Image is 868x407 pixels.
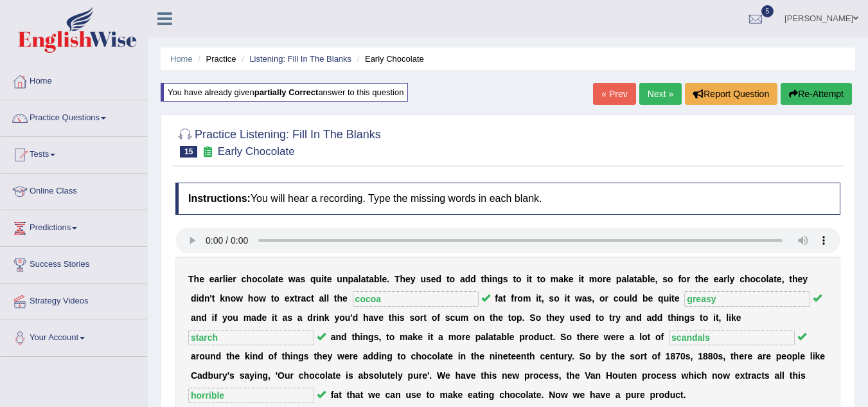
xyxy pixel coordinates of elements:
[716,312,719,323] b: t
[1,174,147,206] a: Online Class
[191,293,197,303] b: d
[378,312,384,323] b: e
[342,293,348,303] b: e
[599,293,605,303] b: o
[634,274,637,284] b: t
[191,312,196,323] b: a
[703,312,709,323] b: o
[249,54,351,64] a: Listening: Fill In The Blanks
[782,274,784,284] b: ,
[631,312,637,323] b: n
[684,291,810,307] input: blank
[337,274,342,284] b: u
[802,274,808,284] b: y
[492,274,498,284] b: n
[339,312,345,323] b: o
[301,293,306,303] b: a
[542,293,544,303] b: ,
[348,274,353,284] b: p
[319,293,324,303] b: a
[669,330,795,345] input: blank
[554,312,560,323] b: e
[616,312,621,323] b: y
[288,274,296,284] b: w
[252,274,258,284] b: o
[437,312,440,323] b: f
[636,312,642,323] b: d
[353,312,359,323] b: d
[397,312,400,323] b: i
[536,312,542,323] b: o
[405,274,411,284] b: e
[587,293,592,303] b: s
[714,274,719,284] b: e
[310,274,316,284] b: q
[321,274,324,284] b: i
[490,312,493,323] b: t
[538,293,542,303] b: t
[719,312,722,323] b: ,
[341,332,347,342] b: d
[546,312,549,323] b: t
[526,274,529,284] b: i
[490,274,492,284] b: i
[730,274,735,284] b: y
[194,274,200,284] b: h
[236,293,243,303] b: w
[632,293,638,303] b: d
[605,293,608,303] b: r
[175,183,840,215] h4: You will hear a recording. Type the missing words in each blank.
[684,312,690,323] b: g
[563,274,569,284] b: k
[575,312,580,323] b: s
[474,312,479,323] b: o
[350,312,352,323] b: '
[335,332,341,342] b: n
[597,274,603,284] b: o
[380,274,382,284] b: l
[228,274,233,284] b: e
[695,274,698,284] b: t
[223,274,226,284] b: l
[276,274,279,284] b: t
[274,312,278,323] b: t
[378,332,381,342] b: ,
[1,210,147,242] a: Predictions
[326,293,329,303] b: l
[495,293,498,303] b: f
[353,291,479,307] input: blank
[220,293,225,303] b: k
[729,312,731,323] b: i
[781,83,852,105] button: Re-Attempt
[567,293,570,303] b: t
[257,274,262,284] b: c
[450,312,456,323] b: c
[300,274,305,284] b: s
[650,274,655,284] b: e
[324,274,327,284] b: t
[578,274,581,284] b: i
[616,274,622,284] b: p
[558,274,563,284] b: a
[685,83,777,105] button: Report Question
[612,312,616,323] b: r
[387,274,389,284] b: .
[274,293,279,303] b: o
[516,274,522,284] b: o
[282,312,287,323] b: a
[508,312,511,323] b: t
[768,274,774,284] b: a
[199,274,204,284] b: e
[642,274,648,284] b: b
[603,274,606,284] b: r
[537,274,540,284] b: t
[511,293,514,303] b: f
[630,293,632,303] b: l
[621,274,626,284] b: a
[161,83,408,102] div: You have already given answer to this question
[655,274,658,284] b: ,
[285,293,290,303] b: e
[389,312,392,323] b: t
[774,274,777,284] b: t
[175,125,381,158] h2: Practice Listening: Fill In The Blanks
